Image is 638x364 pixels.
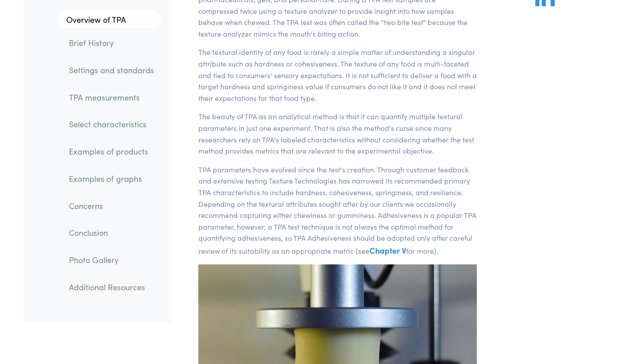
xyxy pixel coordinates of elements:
a: Concerns [62,196,161,216]
a: Photo Gallery [62,250,161,270]
a: Settings and standards [62,60,161,80]
a: Chapter V [369,245,406,256]
a: TPA measurements [62,87,161,108]
a: Overview of TPA [57,11,161,29]
p: TPA parameters have evolved since the test's creation. Through customer feedback and extensive te... [198,164,477,257]
a: Examples of products [62,142,161,162]
a: Conclusion [62,223,161,243]
a: Brief History [62,33,161,54]
a: Additional Resources [62,277,161,297]
a: Select characteristics [62,114,161,135]
p: The textural identity of any food is rarely a simple matter of understanding a singular attribute... [198,46,477,104]
p: The beauty of TPA as an analytical method is that it can quantify multiple textural parameters in... [198,111,477,156]
a: Examples of graphs [62,168,161,189]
